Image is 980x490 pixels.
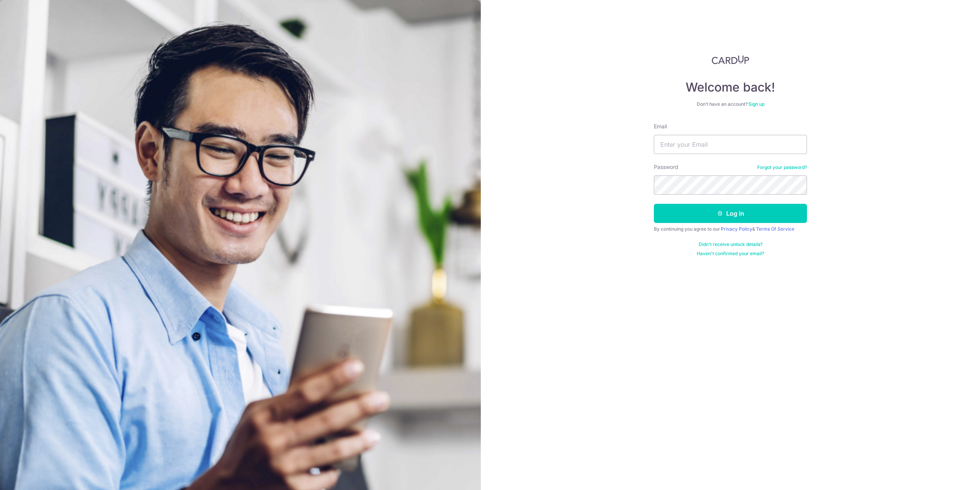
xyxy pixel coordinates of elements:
label: Email [654,123,667,130]
a: Terms Of Service [756,226,794,232]
input: Enter your Email [654,135,807,154]
a: Forgot your password? [757,164,807,170]
h4: Welcome back! [654,80,807,95]
a: Sign up [748,101,764,107]
button: Log in [654,204,807,223]
a: Privacy Policy [721,226,752,232]
a: Didn't receive unlock details? [699,241,763,247]
img: CardUp Logo [712,55,749,64]
div: By continuing you agree to our & [654,226,807,232]
a: Haven't confirmed your email? [697,251,764,257]
div: Don’t have an account? [654,101,807,107]
label: Password [654,163,678,171]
